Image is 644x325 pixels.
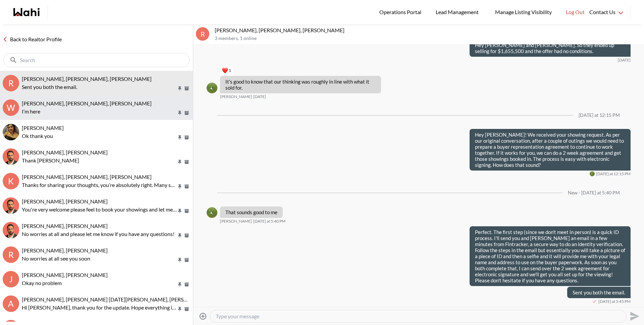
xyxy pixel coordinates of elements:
[3,246,19,263] div: R
[196,27,209,41] div: R
[225,209,277,215] p: That sounds good to me
[22,223,108,229] span: [PERSON_NAME], [PERSON_NAME]
[22,156,177,165] p: Thank [PERSON_NAME]
[253,94,266,99] time: 2025-09-17T23:23:24.984Z
[22,198,108,204] span: [PERSON_NAME], [PERSON_NAME]
[207,83,217,93] img: A
[220,94,252,99] span: [PERSON_NAME]
[177,306,183,312] button: Pin
[493,8,554,16] span: Manage Listing Visibility
[3,75,19,91] div: R
[3,173,19,189] div: K
[183,306,190,312] button: Archive
[253,219,285,224] time: 2025-10-01T21:40:44.102Z
[596,171,631,177] time: 2025-10-01T16:15:57.281Z
[183,110,190,116] button: Archive
[177,282,183,287] button: Pin
[590,171,595,176] div: Amber F
[568,190,620,196] div: New - [DATE] at 5:40 PM
[177,135,183,140] button: Pin
[3,271,19,287] div: J
[183,233,190,238] button: Archive
[3,99,19,116] div: W
[475,132,625,168] p: Hey [PERSON_NAME]! We received your showing request. As per our original conversation, after a co...
[13,8,40,16] a: Wahi homepage
[183,86,190,91] button: Archive
[177,86,183,91] button: Pin
[177,184,183,189] button: Pin
[177,233,183,238] button: Pin
[22,181,177,189] p: Thanks for sharing your thoughts, you’re absolutely right. Many sellers are still adjusting to [D...
[579,112,620,118] div: [DATE] at 12:15 PM
[3,148,19,165] img: W
[22,125,64,131] span: [PERSON_NAME]
[598,299,631,304] time: 2025-10-01T21:45:42.681Z
[220,65,384,76] div: Reaction list
[215,36,641,41] p: 3 members , 1 online
[3,197,19,214] img: P
[207,207,217,218] div: Amber F
[22,132,177,140] p: Ok thank you
[626,309,641,324] button: Send
[436,8,481,16] span: Lead Management
[183,208,190,214] button: Archive
[22,272,108,278] span: [PERSON_NAME], [PERSON_NAME]
[22,304,177,312] p: Hi [PERSON_NAME], thank you for the update. Hope everything is going well for you guys!
[22,76,152,82] span: [PERSON_NAME], [PERSON_NAME], [PERSON_NAME]
[22,230,177,238] p: No worries at all and please let me know if you have any questions!
[215,27,641,34] p: [PERSON_NAME], [PERSON_NAME], [PERSON_NAME]
[475,42,625,54] p: Hey [PERSON_NAME] and [PERSON_NAME]. So they ended up selling for $1,655,500 and the offer had no...
[573,289,625,295] p: Sent you both the email.
[177,159,183,165] button: Pin
[216,313,621,320] textarea: Type your message
[225,79,376,91] p: It's good to know that our thinking was roughly in line with what it sold for.
[22,247,108,253] span: [PERSON_NAME], [PERSON_NAME]
[183,282,190,287] button: Archive
[207,83,217,93] div: Amber F
[22,254,177,263] p: No worries at all see you soon
[177,257,183,263] button: Pin
[22,205,177,214] p: You're very welcome please feel to book your showings and let me know if you have any questions!
[22,174,152,180] span: [PERSON_NAME], [PERSON_NAME], [PERSON_NAME]
[590,171,595,176] img: A
[3,222,19,238] div: Christine Mathew, Behnam
[3,222,19,238] img: C
[207,207,217,218] img: A
[3,124,19,140] div: Puja Mandal, Behnam
[229,68,231,73] span: 1
[618,57,631,63] time: 2025-09-17T16:47:13.250Z
[183,159,190,165] button: Archive
[22,296,211,303] span: [PERSON_NAME], [PERSON_NAME] [DATE][PERSON_NAME], [PERSON_NAME]
[22,149,108,155] span: [PERSON_NAME], [PERSON_NAME]
[3,124,19,140] img: P
[222,68,231,73] button: Reactions: love
[3,295,19,312] div: A
[183,184,190,189] button: Archive
[220,219,252,224] span: [PERSON_NAME]
[177,110,183,116] button: Pin
[20,57,174,63] input: Search
[379,8,424,16] span: Operations Portal
[183,257,190,263] button: Archive
[22,83,177,91] p: Sent you both the email.
[475,229,625,283] p: Perfect. The first step (since we don't meet in person) is a quick ID process. I'll send you and ...
[3,197,19,214] div: Paula Versteeg, Behnam
[566,8,585,16] span: Log Out
[22,100,152,106] span: [PERSON_NAME], [PERSON_NAME], [PERSON_NAME]
[177,208,183,214] button: Pin
[183,135,190,140] button: Archive
[22,107,177,115] p: I’m here
[3,148,19,165] div: Weaam Hassan, Behnam
[22,279,177,287] p: Okay no problem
